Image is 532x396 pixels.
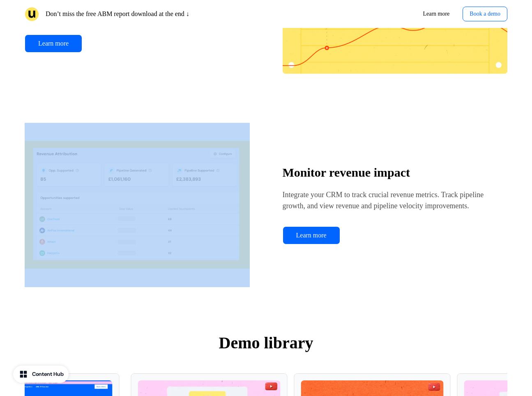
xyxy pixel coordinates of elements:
[32,370,64,378] div: Content Hub
[13,366,69,383] button: Content Hub
[283,166,493,180] h4: Monitor revenue impact
[463,7,507,21] button: Book a demo
[416,7,456,21] a: Learn more
[283,189,493,212] p: Integrate your CRM to track crucial revenue metrics. Track pipeline growth, and view revenue and ...
[25,331,507,355] p: Demo library
[283,226,340,244] a: Learn more
[25,35,82,53] a: Learn more
[46,9,189,19] p: Don’t miss the free ABM report download at the end ↓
